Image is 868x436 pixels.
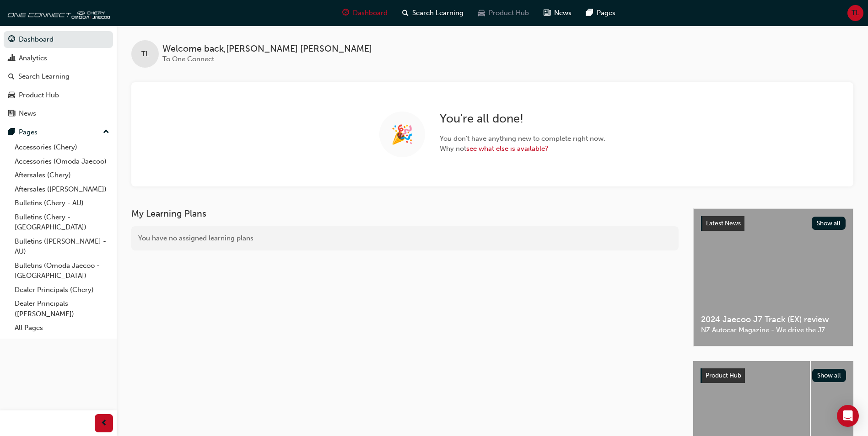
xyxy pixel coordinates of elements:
[5,4,110,22] img: oneconnect
[440,144,605,154] span: Why not
[19,108,36,119] div: News
[8,73,15,81] span: search-icon
[11,210,113,234] a: Bulletins (Chery - [GEOGRAPHIC_DATA])
[4,68,113,85] a: Search Learning
[4,105,113,122] a: News
[11,283,113,297] a: Dealer Principals (Chery)
[19,127,38,138] div: Pages
[141,49,149,59] span: TL
[812,369,846,382] button: Show all
[402,7,409,19] span: search-icon
[4,29,113,124] button: DashboardAnalyticsSearch LearningProduct HubNews
[466,144,548,153] a: see what else is available?
[342,7,349,19] span: guage-icon
[19,90,59,101] div: Product Hub
[18,71,70,82] div: Search Learning
[11,321,113,335] a: All Pages
[536,4,579,22] a: news-iconNews
[103,126,109,138] span: up-icon
[554,8,571,18] span: News
[544,7,550,19] span: news-icon
[837,405,859,427] div: Open Intercom Messenger
[162,44,372,54] span: Welcome back , [PERSON_NAME] [PERSON_NAME]
[8,110,15,118] span: news-icon
[579,4,623,22] a: pages-iconPages
[11,297,113,321] a: Dealer Principals ([PERSON_NAME])
[395,4,471,22] a: search-iconSearch Learning
[852,8,859,18] span: TL
[489,8,529,18] span: Product Hub
[11,154,113,169] a: Accessories (Omoda Jaecoo)
[701,368,846,383] a: Product HubShow all
[471,4,536,22] a: car-iconProduct Hub
[706,372,741,379] span: Product Hub
[478,7,485,19] span: car-icon
[693,208,853,346] a: Latest NewsShow all2024 Jaecoo J7 Track (EX) reviewNZ Autocar Magazine - We drive the J7.
[8,54,15,63] span: chart-icon
[412,8,464,18] span: Search Learning
[19,53,47,64] div: Analytics
[812,217,846,230] button: Show all
[701,314,846,325] span: 2024 Jaecoo J7 Track (EX) review
[131,226,679,250] div: You have no assigned learning plans
[11,259,113,283] a: Bulletins (Omoda Jaecoo - [GEOGRAPHIC_DATA])
[701,325,846,335] span: NZ Autocar Magazine - We drive the J7.
[101,418,108,429] span: prev-icon
[11,196,113,210] a: Bulletins (Chery - AU)
[4,124,113,141] button: Pages
[586,7,593,19] span: pages-icon
[11,182,113,197] a: Aftersales ([PERSON_NAME])
[11,234,113,259] a: Bulletins ([PERSON_NAME] - AU)
[847,5,863,21] button: TL
[597,8,615,18] span: Pages
[8,128,15,137] span: pages-icon
[8,36,15,44] span: guage-icon
[4,87,113,104] a: Product Hub
[335,4,395,22] a: guage-iconDashboard
[8,91,15,100] span: car-icon
[706,219,741,227] span: Latest News
[131,208,679,219] h3: My Learning Plans
[162,55,214,63] span: To One Connect
[353,8,388,18] span: Dashboard
[11,140,113,154] a: Accessories (Chery)
[701,216,846,231] a: Latest NewsShow all
[4,50,113,67] a: Analytics
[440,133,605,144] span: You don ' t have anything new to complete right now.
[11,168,113,182] a: Aftersales (Chery)
[4,31,113,48] a: Dashboard
[391,129,414,140] span: 🎉
[440,112,605,126] h2: You ' re all done!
